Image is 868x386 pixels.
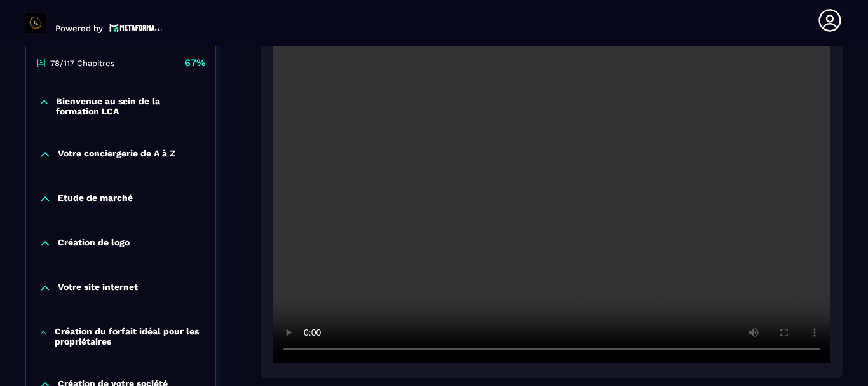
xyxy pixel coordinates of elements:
img: logo-branding [25,13,46,33]
p: 78/117 Chapitres [50,59,115,68]
p: 67% [184,56,206,70]
p: Création du forfait idéal pour les propriétaires [55,326,203,347]
p: Votre conciergerie de A à Z [58,148,175,161]
p: Etude de marché [58,193,133,205]
p: Bienvenue au sein de la formation LCA [56,96,203,116]
p: Création de logo [58,237,130,250]
img: logo [109,22,163,33]
p: Votre site internet [58,282,138,294]
p: Powered by [55,24,103,33]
